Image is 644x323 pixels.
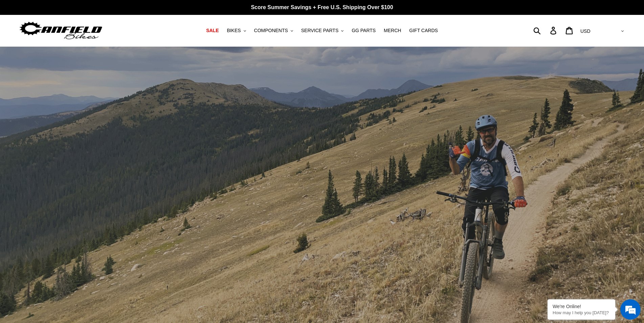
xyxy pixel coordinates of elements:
[223,26,249,35] button: BIKES
[553,310,610,315] p: How may I help you today?
[19,20,103,41] img: Canfield Bikes
[206,28,219,33] span: SALE
[227,28,241,33] span: BIKES
[409,28,438,33] span: GIFT CARDS
[298,26,347,35] button: SERVICE PARTS
[553,304,610,309] div: We're Online!
[348,26,379,35] a: GG PARTS
[380,26,404,35] a: MERCH
[537,23,554,38] input: Search
[203,26,222,35] a: SALE
[254,28,288,33] span: COMPONENTS
[301,28,338,33] span: SERVICE PARTS
[384,28,401,33] span: MERCH
[406,26,441,35] a: GIFT CARDS
[352,28,376,33] span: GG PARTS
[251,26,296,35] button: COMPONENTS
